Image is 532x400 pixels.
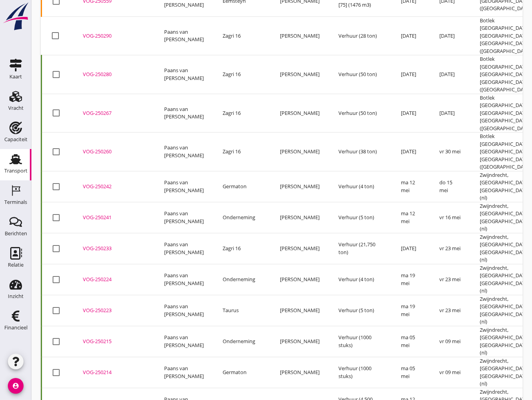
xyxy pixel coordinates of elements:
td: do 15 mei [430,171,470,202]
td: Verhuur (1000 stuks) [329,357,391,388]
td: vr 30 mei [430,133,470,171]
td: ma 12 mei [391,202,430,233]
i: account_circle [8,378,24,394]
td: Verhuur (4 ton) [329,171,391,202]
div: VOG-250241 [83,214,145,222]
div: Vracht [8,105,24,111]
td: [PERSON_NAME] [271,171,329,202]
div: Berichten [5,231,27,236]
td: [PERSON_NAME] [271,133,329,171]
td: Paans van [PERSON_NAME] [155,326,213,357]
div: VOG-250267 [83,109,145,117]
td: ma 19 mei [391,295,430,326]
td: Zagri 16 [213,16,271,55]
td: Paans van [PERSON_NAME] [155,16,213,55]
div: Inzicht [8,294,24,299]
td: Verhuur (5 ton) [329,202,391,233]
td: Paans van [PERSON_NAME] [155,94,213,133]
td: Verhuur (50 ton) [329,55,391,94]
td: Zagri 16 [213,55,271,94]
div: Terminals [4,200,27,205]
td: [PERSON_NAME] [271,295,329,326]
td: Verhuur (21,750 ton) [329,233,391,264]
div: Transport [4,168,27,173]
div: VOG-250260 [83,148,145,156]
td: [DATE] [391,94,430,133]
td: Paans van [PERSON_NAME] [155,202,213,233]
td: vr 16 mei [430,202,470,233]
div: VOG-250224 [83,276,145,284]
td: Paans van [PERSON_NAME] [155,171,213,202]
div: Relatie [8,262,24,267]
td: Verhuur (1000 stuks) [329,326,391,357]
td: [PERSON_NAME] [271,202,329,233]
td: Paans van [PERSON_NAME] [155,295,213,326]
td: [PERSON_NAME] [271,94,329,133]
td: Taurus [213,295,271,326]
td: Zagri 16 [213,233,271,264]
td: Germaton [213,357,271,388]
td: [PERSON_NAME] [271,55,329,94]
div: VOG-250214 [83,369,145,376]
td: Paans van [PERSON_NAME] [155,233,213,264]
div: VOG-250215 [83,338,145,345]
td: [PERSON_NAME] [271,326,329,357]
td: [PERSON_NAME] [271,264,329,295]
td: [PERSON_NAME] [271,16,329,55]
td: Onderneming [213,326,271,357]
div: VOG-250223 [83,307,145,315]
td: Verhuur (38 ton) [329,133,391,171]
div: VOG-250290 [83,32,145,40]
td: Zagri 16 [213,94,271,133]
td: ma 05 mei [391,357,430,388]
td: ma 19 mei [391,264,430,295]
td: Paans van [PERSON_NAME] [155,55,213,94]
div: VOG-250280 [83,71,145,78]
td: Onderneming [213,264,271,295]
td: Paans van [PERSON_NAME] [155,264,213,295]
td: vr 23 mei [430,264,470,295]
td: vr 23 mei [430,295,470,326]
td: Verhuur (5 ton) [329,295,391,326]
td: vr 09 mei [430,357,470,388]
td: [DATE] [430,94,470,133]
td: [DATE] [391,133,430,171]
td: Verhuur (4 ton) [329,264,391,295]
div: Financieel [4,325,27,330]
td: Paans van [PERSON_NAME] [155,357,213,388]
td: [DATE] [391,16,430,55]
div: Kaart [9,74,22,79]
td: ma 12 mei [391,171,430,202]
img: logo-small.a267ee39.svg [2,2,30,31]
td: vr 23 mei [430,233,470,264]
td: ma 05 mei [391,326,430,357]
td: [PERSON_NAME] [271,357,329,388]
td: [PERSON_NAME] [271,233,329,264]
td: [DATE] [391,233,430,264]
td: Verhuur (28 ton) [329,16,391,55]
td: Verhuur (50 ton) [329,94,391,133]
td: [DATE] [391,55,430,94]
td: [DATE] [430,55,470,94]
td: Zagri 16 [213,133,271,171]
div: Capaciteit [4,137,27,142]
div: VOG-250242 [83,183,145,191]
td: vr 09 mei [430,326,470,357]
td: Paans van [PERSON_NAME] [155,133,213,171]
td: Germaton [213,171,271,202]
td: [DATE] [430,16,470,55]
div: VOG-250233 [83,245,145,253]
td: Onderneming [213,202,271,233]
